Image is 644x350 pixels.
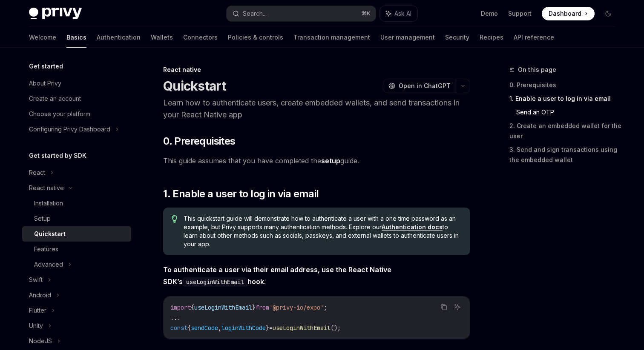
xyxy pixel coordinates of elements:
[29,151,86,161] h5: Get started by SDK
[516,105,622,119] a: Send an OTP
[34,229,66,239] div: Quickstart
[22,226,131,242] a: Quickstart
[170,314,181,322] span: ...
[542,7,595,20] a: Dashboard
[29,290,51,300] div: Android
[34,244,58,254] div: Features
[252,304,256,311] span: }
[452,302,463,313] button: Ask AI
[22,242,131,257] a: Features
[518,65,556,75] span: On this page
[438,302,449,313] button: Copy the contents from the code block
[66,27,86,48] a: Basics
[184,214,462,248] span: This quickstart guide will demonstrate how to authenticate a user with a one time password as an ...
[331,324,341,332] span: ();
[293,27,370,48] a: Transaction management
[172,215,178,223] svg: Tip
[22,211,131,226] a: Setup
[601,7,615,20] button: Toggle dark mode
[183,27,218,48] a: Connectors
[170,324,187,332] span: const
[29,336,52,346] div: NodeJS
[362,10,371,17] span: ⌘ K
[22,91,131,106] a: Create an account
[509,119,622,143] a: 2. Create an embedded wallet for the user
[194,304,252,311] span: useLoginWithEmail
[29,321,43,331] div: Unity
[394,9,411,18] span: Ask AI
[509,143,622,167] a: 3. Send and sign transactions using the embedded wallet
[269,324,273,332] span: =
[243,9,267,19] div: Search...
[170,304,191,311] span: import
[163,65,470,74] div: React native
[324,304,327,311] span: ;
[218,324,221,332] span: ,
[22,196,131,211] a: Installation
[29,168,45,178] div: React
[29,183,64,193] div: React native
[163,187,319,201] span: 1. Enable a user to log in via email
[227,6,376,21] button: Search...⌘K
[321,157,340,165] a: setup
[383,79,456,93] button: Open in ChatGPT
[34,213,51,224] div: Setup
[29,27,56,48] a: Welcome
[29,275,43,285] div: Swift
[29,124,110,134] div: Configuring Privy Dashboard
[22,76,131,91] a: About Privy
[29,78,61,88] div: About Privy
[191,324,218,332] span: sendCode
[228,27,283,48] a: Policies & controls
[508,9,532,18] a: Support
[163,134,235,148] span: 0. Prerequisites
[480,27,503,48] a: Recipes
[509,92,622,105] a: 1. Enable a user to log in via email
[221,324,266,332] span: loginWithCode
[151,27,173,48] a: Wallets
[29,94,81,104] div: Create an account
[269,304,324,311] span: '@privy-io/expo'
[34,259,63,270] div: Advanced
[183,277,247,287] code: useLoginWithEmail
[163,78,226,94] h1: Quickstart
[380,27,435,48] a: User management
[509,78,622,92] a: 0. Prerequisites
[549,9,581,18] span: Dashboard
[29,109,90,119] div: Choose your platform
[380,6,417,21] button: Ask AI
[187,324,191,332] span: {
[514,27,554,48] a: API reference
[445,27,469,48] a: Security
[273,324,331,332] span: useLoginWithEmail
[481,9,498,18] a: Demo
[163,265,391,286] strong: To authenticate a user via their email address, use the React Native SDK’s hook.
[266,324,269,332] span: }
[163,97,470,121] p: Learn how to authenticate users, create embedded wallets, and send transactions in your React Nat...
[22,106,131,122] a: Choose your platform
[29,305,46,316] div: Flutter
[97,27,141,48] a: Authentication
[34,198,63,208] div: Installation
[29,8,82,20] img: dark logo
[163,155,470,167] span: This guide assumes that you have completed the guide.
[29,61,63,71] h5: Get started
[399,82,451,90] span: Open in ChatGPT
[191,304,194,311] span: {
[256,304,269,311] span: from
[382,223,443,231] a: Authentication docs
